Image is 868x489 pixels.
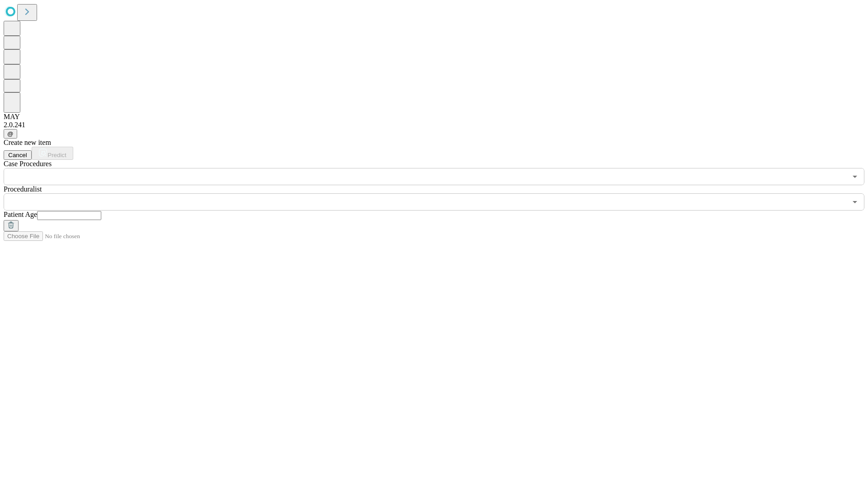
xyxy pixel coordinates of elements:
[4,139,51,146] span: Create new item
[4,121,864,129] div: 2.0.241
[8,152,27,158] span: Cancel
[4,185,42,193] span: Proceduralist
[849,170,861,183] button: Open
[7,130,14,137] span: @
[47,152,66,158] span: Predict
[32,147,73,160] button: Predict
[4,160,52,168] span: Scheduled Procedure
[4,129,17,139] button: @
[849,196,861,208] button: Open
[4,150,32,160] button: Cancel
[4,113,864,121] div: MAY
[4,211,37,218] span: Patient Age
